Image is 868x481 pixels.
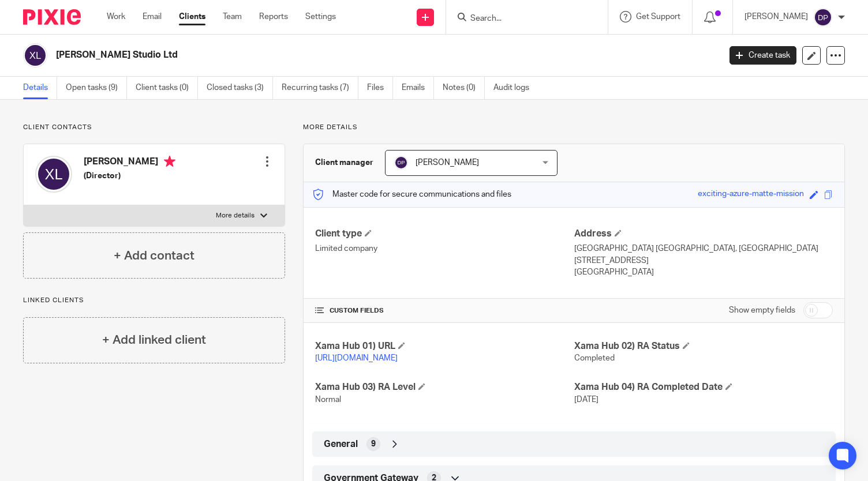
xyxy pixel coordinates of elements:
[315,381,574,393] h4: Xama Hub 03) RA Level
[23,77,57,99] a: Details
[114,247,194,265] h4: + Add contact
[315,228,574,240] h4: Client type
[744,11,808,22] p: [PERSON_NAME]
[574,381,833,393] h4: Xama Hub 04) RA Completed Date
[574,396,598,404] span: [DATE]
[259,11,288,22] a: Reports
[136,77,198,99] a: Client tasks (0)
[367,77,393,99] a: Files
[402,77,434,99] a: Emails
[315,243,574,254] p: Limited company
[443,77,485,99] a: Notes (0)
[324,438,358,450] span: General
[698,188,804,201] div: exciting-azure-matte-mission
[84,156,175,170] h4: [PERSON_NAME]
[469,14,573,24] input: Search
[84,170,175,182] h5: (Director)
[574,255,833,266] p: [STREET_ADDRESS]
[636,13,680,21] span: Get Support
[574,228,833,240] h4: Address
[814,8,832,27] img: svg%3E
[574,354,615,362] span: Completed
[315,157,373,168] h3: Client manager
[164,156,175,167] i: Primary
[216,211,255,220] p: More details
[56,49,581,61] h2: [PERSON_NAME] Studio Ltd
[574,243,833,254] p: [GEOGRAPHIC_DATA] [GEOGRAPHIC_DATA], [GEOGRAPHIC_DATA]
[107,11,125,22] a: Work
[315,354,398,362] a: [URL][DOMAIN_NAME]
[23,123,285,132] p: Client contacts
[416,159,479,167] span: [PERSON_NAME]
[66,77,127,99] a: Open tasks (9)
[315,306,574,315] h4: CUSTOM FIELDS
[574,266,833,278] p: [GEOGRAPHIC_DATA]
[312,189,511,200] p: Master code for secure communications and files
[23,43,47,67] img: svg%3E
[729,46,796,65] a: Create task
[574,340,833,352] h4: Xama Hub 02) RA Status
[23,296,285,305] p: Linked clients
[493,77,538,99] a: Audit logs
[305,11,336,22] a: Settings
[35,156,72,193] img: svg%3E
[102,331,206,349] h4: + Add linked client
[729,305,795,316] label: Show empty fields
[315,340,574,352] h4: Xama Hub 01) URL
[303,123,845,132] p: More details
[179,11,205,22] a: Clients
[315,396,341,404] span: Normal
[371,438,376,450] span: 9
[207,77,273,99] a: Closed tasks (3)
[23,9,81,25] img: Pixie
[143,11,162,22] a: Email
[394,156,408,170] img: svg%3E
[223,11,242,22] a: Team
[282,77,358,99] a: Recurring tasks (7)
